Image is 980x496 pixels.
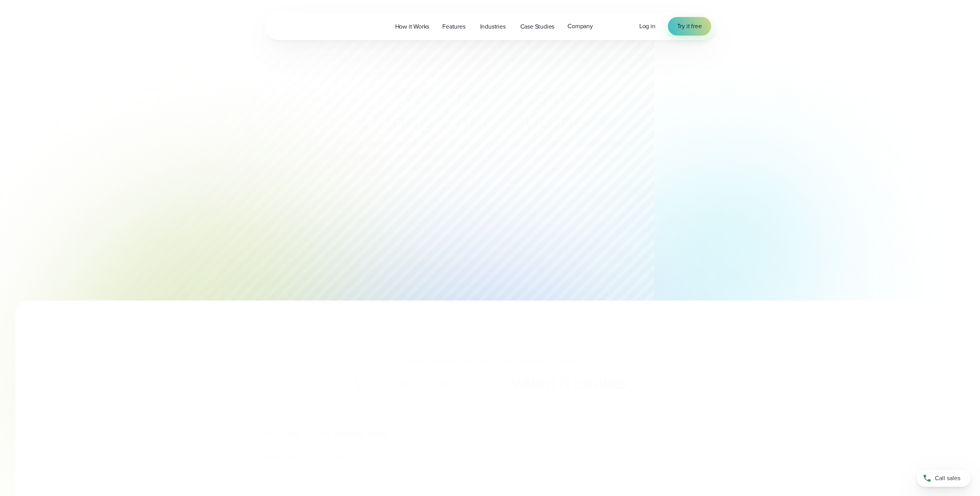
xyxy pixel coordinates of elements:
[389,19,436,34] a: How it Works
[567,22,593,31] span: Company
[668,17,711,36] a: Try it free
[442,22,465,31] span: Features
[520,22,555,31] span: Case Studies
[935,474,960,483] span: Call sales
[917,470,971,487] a: Call sales
[677,22,702,31] span: Try it free
[480,22,506,31] span: Industries
[395,22,430,31] span: How it Works
[514,19,561,34] a: Case Studies
[639,22,656,31] span: Log in
[639,22,656,31] a: Log in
